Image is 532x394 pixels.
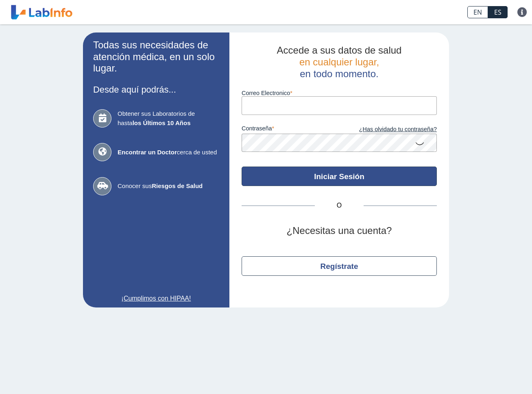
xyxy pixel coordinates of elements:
button: Iniciar Sesión [242,167,437,186]
h3: Desde aquí podrás... [93,84,219,95]
span: en todo momento. [300,68,378,79]
b: Encontrar un Doctor [118,149,177,156]
b: los Últimos 10 Años [133,119,191,126]
label: contraseña [242,125,339,134]
span: Conocer sus [118,182,219,191]
span: Accede a sus datos de salud [277,45,402,56]
button: Regístrate [242,256,437,276]
a: ES [488,6,508,18]
span: O [315,201,364,210]
a: ¡Cumplimos con HIPAA! [93,294,219,303]
a: ¿Has olvidado tu contraseña? [339,125,437,134]
h2: ¿Necesitas una cuenta? [242,225,437,237]
a: EN [467,6,488,18]
b: Riesgos de Salud [152,182,203,189]
label: Correo Electronico [242,90,437,96]
span: en cualquier lugar, [299,56,379,67]
h2: Todas sus necesidades de atención médica, en un solo lugar. [93,39,219,74]
span: Obtener sus Laboratorios de hasta [118,109,219,128]
span: cerca de usted [118,148,219,157]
